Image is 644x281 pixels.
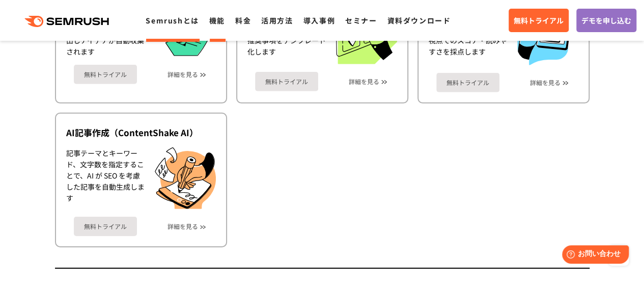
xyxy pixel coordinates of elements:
a: 活用方法 [261,15,293,25]
a: 詳細を見る [167,223,198,230]
a: 詳細を見る [167,71,198,78]
a: 無料トライアル [509,9,569,32]
span: 無料トライアル [514,15,564,26]
a: 料金 [235,15,251,25]
a: 詳細を見る [530,79,561,86]
div: AI記事作成（ContentShake AI） [66,126,216,139]
a: 無料トライアル [74,65,137,84]
a: 無料トライアル [255,72,318,91]
a: デモを申し込む [576,9,636,32]
a: 無料トライアル [436,73,499,92]
a: 資料ダウンロード [387,15,451,25]
div: 記事テーマとキーワード、文字数を指定することで、AI が SEO を考慮した記事を自動生成します [66,147,145,210]
a: 詳細を見る [349,78,379,85]
img: AI記事作成（ContentShake AI） [155,147,216,210]
span: デモを申し込む [581,15,631,26]
a: 機能 [209,15,225,25]
iframe: Help widget launcher [553,241,633,270]
a: Semrushとは [146,15,199,25]
a: 無料トライアル [74,217,137,236]
a: 導入事例 [303,15,335,25]
a: セミナー [345,15,377,25]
